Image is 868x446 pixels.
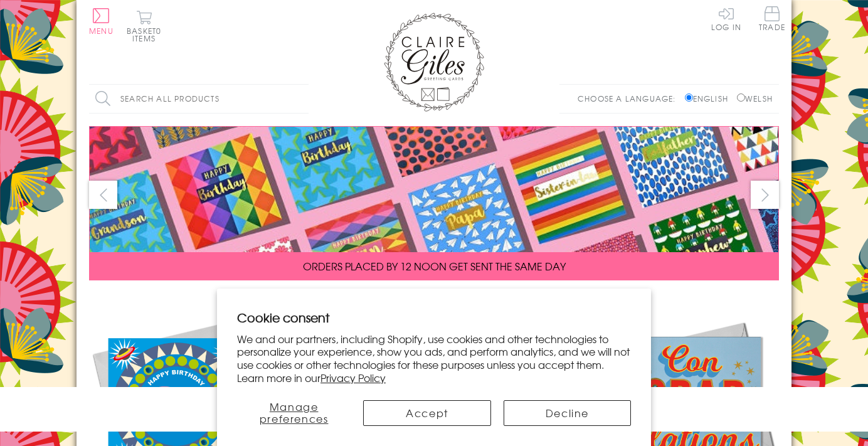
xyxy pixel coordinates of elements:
[759,6,785,31] span: Trade
[237,309,631,326] h2: Cookie consent
[711,6,741,31] a: Log In
[127,10,161,42] button: Basket0 items
[685,93,734,104] label: English
[737,93,773,104] label: Welsh
[737,93,745,102] input: Welsh
[363,400,490,426] button: Accept
[89,8,114,35] button: Menu
[685,93,693,102] input: English
[132,25,161,44] span: 0 items
[237,332,631,385] p: We and our partners, including Shopify, use cookies and other technologies to personalize your ex...
[384,13,484,112] img: Claire Giles Greetings Cards
[237,400,351,426] button: Manage preferences
[751,181,779,209] button: next
[578,93,682,104] p: Choose a language:
[89,290,779,309] div: Carousel Pagination
[89,85,309,113] input: Search all products
[89,25,114,36] span: Menu
[759,6,785,33] a: Trade
[260,399,329,426] span: Manage preferences
[303,258,566,273] span: ORDERS PLACED BY 12 NOON GET SENT THE SAME DAY
[504,400,631,426] button: Decline
[320,370,386,385] a: Privacy Policy
[89,181,117,209] button: prev
[296,85,309,113] input: Search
